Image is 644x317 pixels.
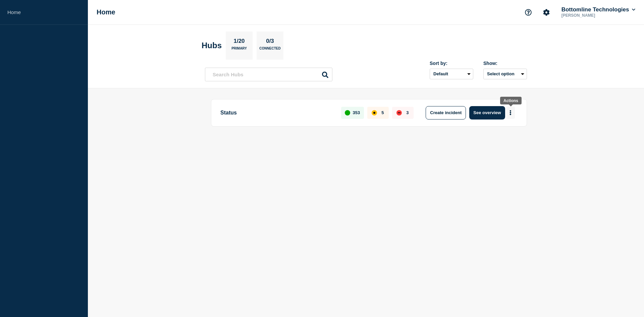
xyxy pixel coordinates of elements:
[396,110,402,115] div: down
[231,38,247,47] p: 1/20
[259,47,280,54] p: Connected
[560,6,637,13] button: Bottomline Technologies
[353,110,360,115] p: 353
[430,69,473,79] select: Sort by
[469,106,505,120] button: See overview
[539,5,553,19] button: Account settings
[345,110,350,115] div: up
[430,61,473,66] div: Sort by:
[560,13,630,18] p: [PERSON_NAME]
[506,106,515,119] button: More actions
[205,68,332,81] input: Search Hubs
[406,110,409,115] p: 3
[483,69,527,79] button: Select option
[521,5,535,19] button: Support
[483,61,527,66] div: Show:
[231,47,247,54] p: Primary
[264,38,277,47] p: 0/3
[97,8,115,16] h1: Home
[426,106,466,120] button: Create incident
[503,98,518,103] div: Actions
[372,110,377,115] div: affected
[202,41,222,50] h2: Hubs
[381,110,384,115] p: 5
[220,106,333,120] p: Status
